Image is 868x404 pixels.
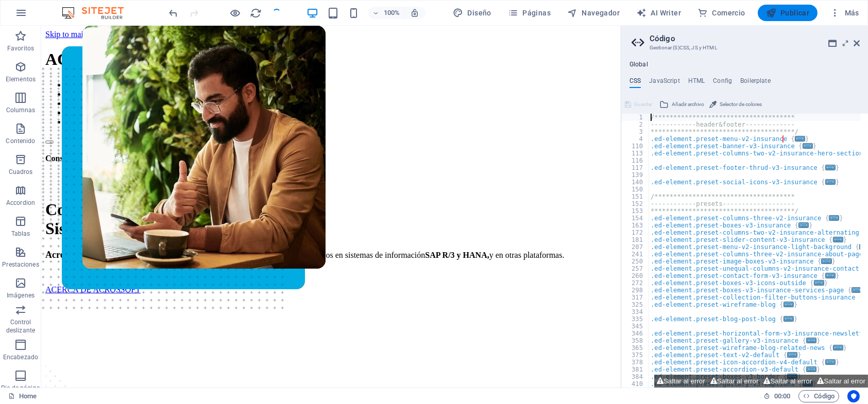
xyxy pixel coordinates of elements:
p: Encabezado [3,353,38,361]
div: 272 [622,279,650,287]
span: ... [833,237,843,242]
span: Diseño [453,8,491,18]
div: 250 [622,258,650,265]
span: ... [822,258,832,264]
div: 410 [622,380,650,388]
p: Accordion [6,199,35,207]
span: Código [803,390,835,402]
div: 325 [622,301,650,308]
div: 317 [622,294,650,301]
span: ... [833,345,843,350]
span: ... [795,136,805,142]
span: ... [803,143,813,149]
span: Selector de colores [720,98,762,111]
div: 172 [622,229,650,236]
div: 207 [622,243,650,251]
div: 2 [622,121,650,128]
span: 00 00 [774,390,790,402]
h3: Gestionar (S)CSS, JS y HTML [650,43,839,52]
div: Diseño (Ctrl+Alt+Y) [449,5,496,21]
h4: Global [629,61,648,69]
span: Añadir archivo [672,98,704,111]
button: Añadir archivo [658,98,706,111]
div: 260 [622,272,650,279]
div: 110 [622,143,650,150]
span: ... [784,302,794,307]
h6: 100% [384,7,400,19]
div: 358 [622,337,650,344]
i: Deshacer: Cambiar páginas (Ctrl+Z) [168,7,180,19]
a: Skip to main content [4,4,73,13]
h4: HTML [688,77,705,89]
button: Saltar al error [814,375,868,388]
div: 241 [622,251,650,258]
div: 334 [622,308,650,315]
div: 153 [622,207,650,215]
div: 3 [622,128,650,135]
h4: Config [713,77,732,89]
span: : [781,392,783,400]
button: AI Writer [632,5,685,21]
p: Prestaciones [2,260,39,269]
span: ... [787,374,797,379]
button: Usercentrics [847,390,860,402]
div: 139 [622,171,650,179]
div: 116 [622,157,650,164]
div: 163 [622,222,650,229]
button: Código [798,390,839,402]
button: Navegador [563,5,624,21]
span: ... [814,280,824,286]
button: Saltar al error [654,375,708,388]
button: Haz clic para salir del modo de previsualización y seguir editando [229,7,242,19]
div: 113 [622,150,650,157]
div: 257 [622,265,650,272]
span: ... [806,366,816,372]
button: reload [250,7,262,19]
div: 346 [622,330,650,337]
p: Elementos [6,75,36,83]
span: ... [825,179,836,185]
span: ... [825,165,836,170]
span: ... [825,273,836,278]
span: Publicar [766,8,810,18]
button: Más [826,5,863,21]
div: 298 [622,287,650,294]
p: Contenido [6,137,35,145]
div: 140 [622,179,650,186]
span: Más [830,8,859,18]
span: AI Writer [636,8,681,18]
div: 4 [622,135,650,143]
i: Al redimensionar, ajustar el nivel de zoom automáticamente para ajustarse al dispositivo elegido. [411,8,420,17]
div: 181 [622,236,650,243]
button: Publicar [758,5,818,21]
h4: JavaScript [649,77,679,89]
i: Volver a cargar página [250,7,262,19]
h6: Tiempo de la sesión [763,390,791,402]
p: Cuadros [9,168,33,176]
div: 151 [622,193,650,200]
span: Navegador [567,8,620,18]
button: Saltar al error [761,375,815,388]
button: undo [167,7,180,19]
div: 152 [622,200,650,207]
div: 154 [622,215,650,222]
div: 335 [622,315,650,323]
div: 1 [622,114,650,121]
a: Haz clic para cancelar la selección y doble clic para abrir páginas [8,390,37,402]
p: Columnas [6,106,36,114]
span: ... [798,222,809,228]
p: Favoritos [7,44,34,52]
span: ... [787,352,797,358]
button: 100% [368,7,405,19]
span: ... [829,215,839,221]
span: ... [806,338,816,343]
button: Comercio [693,5,750,21]
div: 378 [622,359,650,366]
div: 117 [622,164,650,171]
span: ... [852,287,862,293]
button: Diseño [449,5,496,21]
span: ... [784,316,794,322]
button: Saltar al error [708,375,761,388]
p: Imágenes [7,291,35,300]
img: Editor Logo [59,7,137,19]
